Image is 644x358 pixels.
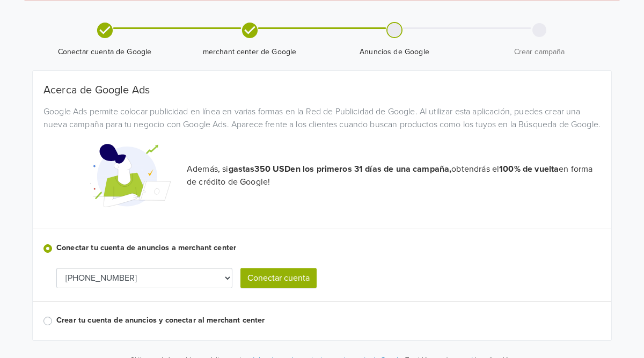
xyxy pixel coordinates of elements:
span: Anuncios de Google [326,47,463,57]
div: Google Ads permite colocar publicidad en línea en varias formas en la Red de Publicidad de Google... [35,105,609,131]
span: Crear campaña [471,47,608,57]
span: Conectar cuenta de Google [36,47,173,57]
strong: gastas 350 USD en los primeros 31 días de una campaña, [229,164,452,174]
h5: Acerca de Google Ads [43,84,601,97]
button: Conectar cuenta [240,268,317,288]
label: Crear tu cuenta de anuncios y conectar al merchant center [56,315,601,326]
label: Conectar tu cuenta de anuncios a merchant center [56,242,601,254]
p: Además, si obtendrás el en forma de crédito de Google! [187,163,601,188]
span: merchant center de Google [181,47,318,57]
img: Google Promotional Codes [90,135,171,216]
strong: 100% de vuelta [499,164,559,174]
